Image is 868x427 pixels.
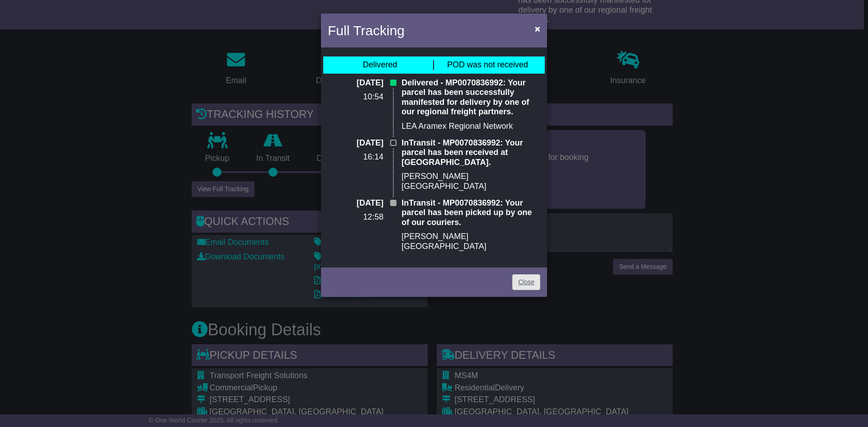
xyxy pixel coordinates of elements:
[401,172,540,191] p: [PERSON_NAME][GEOGRAPHIC_DATA]
[328,138,383,148] p: [DATE]
[401,122,540,131] p: LEA Aramex Regional Network
[401,198,540,228] p: InTransit - MP0070836992: Your parcel has been picked up by one of our couriers.
[401,78,540,117] p: Delivered - MP0070836992: Your parcel has been successfully manifested for delivery by one of our...
[535,23,540,34] span: ×
[328,78,383,88] p: [DATE]
[328,212,383,222] p: 12:58
[363,60,397,70] div: Delivered
[328,152,383,162] p: 16:14
[401,232,540,251] p: [PERSON_NAME][GEOGRAPHIC_DATA]
[530,19,545,38] button: Close
[328,92,383,102] p: 10:54
[401,138,540,168] p: InTransit - MP0070836992: Your parcel has been received at [GEOGRAPHIC_DATA].
[512,274,540,290] a: Close
[328,20,405,41] h4: Full Tracking
[447,60,528,69] span: POD was not received
[328,198,383,208] p: [DATE]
